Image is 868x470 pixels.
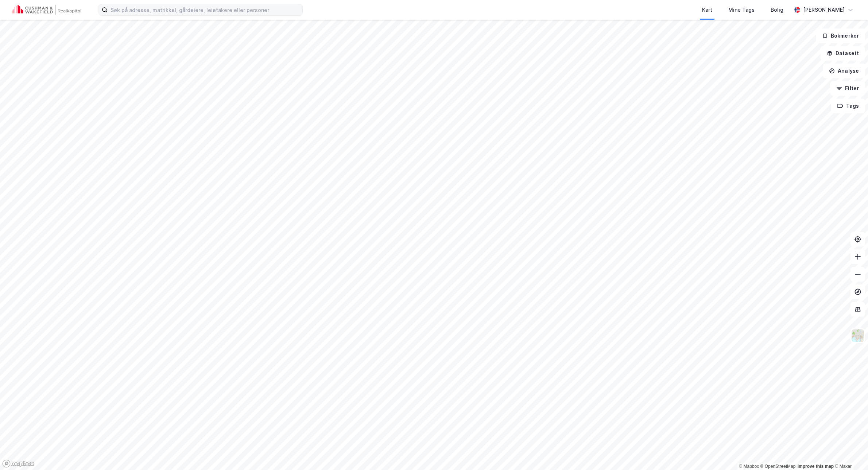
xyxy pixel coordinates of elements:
[816,28,865,43] button: Bokmerker
[2,459,34,468] a: Mapbox homepage
[798,464,834,469] a: Improve this map
[12,5,81,15] img: cushman-wakefield-realkapital-logo.202ea83816669bd177139c58696a8fa1.svg
[851,329,865,343] img: Z
[108,4,302,15] input: Søk på adresse, matrikkel, gårdeiere, leietakere eller personer
[702,5,712,14] div: Kart
[739,464,759,469] a: Mapbox
[821,46,865,61] button: Datasett
[803,5,845,14] div: [PERSON_NAME]
[832,435,868,470] div: Kontrollprogram for chat
[760,464,796,469] a: OpenStreetMap
[832,435,868,470] iframe: Chat Widget
[831,99,865,113] button: Tags
[771,5,783,14] div: Bolig
[830,81,865,96] button: Filter
[728,5,755,14] div: Mine Tags
[823,64,865,78] button: Analyse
